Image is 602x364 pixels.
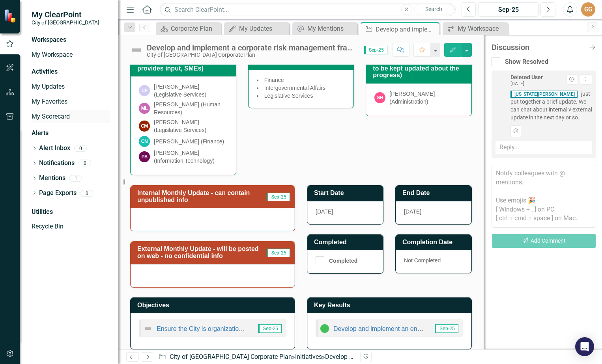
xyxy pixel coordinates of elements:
span: Sep-25 [267,249,290,257]
div: City of [GEOGRAPHIC_DATA] Corporate Plan [147,52,356,58]
div: My Updates [239,24,287,33]
span: Sep-25 [435,324,458,333]
span: [DATE] [316,208,333,215]
div: Deleted User [510,74,543,80]
div: CF [139,85,150,96]
div: My Workspace [458,24,506,33]
span: Sep-25 [267,193,290,201]
div: Reply... [495,141,592,154]
div: Workspaces [32,35,66,45]
img: Not Defined [130,44,143,56]
small: [DATE] [510,81,524,86]
a: Recycle Bin [32,222,110,231]
div: PS [139,151,150,162]
span: My ClearPoint [32,10,99,19]
h3: Internal Monthly Update - can contain unpublished info [137,189,267,203]
div: 0 [79,160,91,167]
a: My Updates [32,82,110,91]
h3: Key Results [314,302,467,309]
span: [DATE] [404,208,421,215]
div: Not Completed [396,250,471,273]
a: My Workspace [32,50,110,59]
h3: Start Date [314,189,379,197]
button: Sep-25 [478,2,538,17]
a: Initiatives [295,353,322,360]
div: Develop and implement a corporate risk management framework [325,353,506,360]
a: Mentions [39,174,65,183]
h3: Completion Date [402,239,467,246]
span: Finance [264,77,284,83]
h3: End Date [402,189,467,197]
div: SH [374,92,385,103]
h3: Objectives [137,302,291,309]
a: Alert Inbox [39,144,70,153]
h3: External Monthly Update - will be posted on web - no confidential info [137,245,267,259]
span: Sep-25 [364,46,387,54]
h3: Informed (Anyone who needs to be kept updated about the progress) [373,58,467,79]
div: 0 [80,190,93,197]
div: 0 [74,145,87,152]
h3: Completed [314,239,379,246]
div: 1 [69,175,82,182]
h3: Consulted (Anyone who provides input, SMEs) [137,58,232,72]
div: [PERSON_NAME] (Information Technology) [154,149,228,165]
span: Search [425,6,442,12]
div: Alerts [32,129,110,138]
a: City of [GEOGRAPHIC_DATA] Corporate Plan [170,353,292,360]
span: - just put together a brief update. We can chat about internal v external update in the next day ... [510,90,592,121]
div: [PERSON_NAME] (Legislative Services) [154,83,228,98]
div: [PERSON_NAME] (Administration) [389,90,463,106]
div: ML [139,103,150,114]
div: CM [139,121,150,132]
a: Corporate Plan [158,24,219,33]
small: City of [GEOGRAPHIC_DATA] [32,19,99,26]
a: Develop and implement an enhanced risk management program [333,325,513,332]
div: Activities [32,67,110,76]
span: Intergovernmental Affairs [264,85,325,91]
a: My Mentions [294,24,355,33]
button: Search [414,4,454,15]
div: [PERSON_NAME] (Human Resources) [154,100,228,116]
div: Develop and implement a corporate risk management framework [147,43,356,52]
div: My Mentions [307,24,355,33]
span: Sep-25 [258,324,282,333]
img: ClearPoint Strategy [4,9,18,23]
a: My Workspace [445,24,506,33]
div: » » [158,353,354,362]
div: [PERSON_NAME] (Legislative Services) [154,118,228,134]
div: Corporate Plan [171,24,219,33]
div: Discussion [492,43,584,52]
input: Search ClearPoint... [160,3,455,17]
a: My Scorecard [32,112,110,121]
div: CN [139,136,150,147]
div: Show Resolved [505,58,548,67]
span: [US_STATE][PERSON_NAME] [510,91,578,98]
button: GG [581,2,595,17]
img: Not Defined [143,324,153,333]
div: Sep-25 [481,5,536,15]
div: Utilities [32,208,110,217]
a: Ensure the City is organizationally resilient, ready to adapt to a changing environment [157,325,395,332]
a: Page Exports [39,189,77,198]
div: Open Intercom Messenger [575,337,594,356]
button: Add Comment [492,234,596,248]
img: In Progress [320,324,329,333]
a: My Updates [226,24,287,33]
span: Legislative Services [264,93,313,99]
a: My Favorites [32,97,110,106]
div: [PERSON_NAME] (Finance) [154,137,224,145]
div: Develop and implement a corporate risk management framework [376,24,437,34]
a: Notifications [39,159,75,168]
